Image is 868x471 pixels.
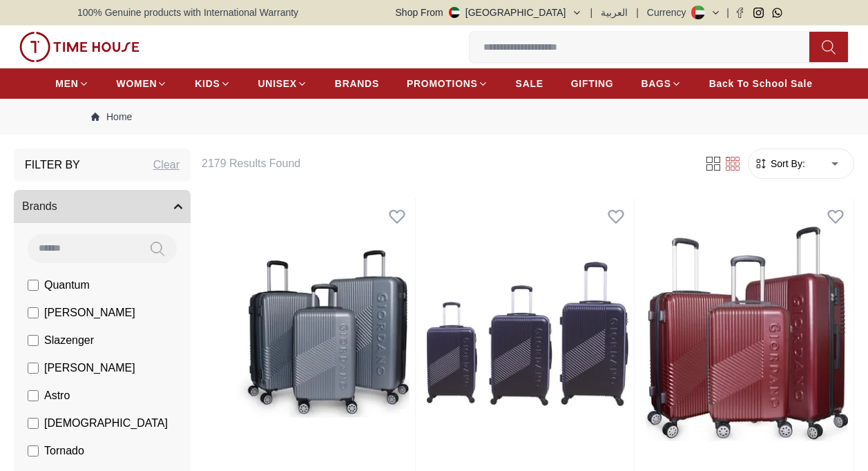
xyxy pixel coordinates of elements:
span: SALE [516,77,543,90]
span: Astro [44,387,70,404]
a: UNISEX [258,71,307,96]
a: Instagram [753,8,764,18]
span: Tornado [44,443,84,459]
div: Currency [647,6,692,19]
span: [PERSON_NAME] [44,305,135,321]
input: [PERSON_NAME] [28,363,39,374]
span: KIDS [195,77,220,90]
a: GIFTING [571,71,614,96]
span: BRANDS [335,77,379,90]
nav: Breadcrumb [77,99,791,135]
input: Quantum [28,280,39,291]
button: Sort By: [754,157,805,171]
a: Facebook [735,8,745,18]
button: العربية [601,6,628,19]
span: PROMOTIONS [407,77,478,90]
button: Shop From[GEOGRAPHIC_DATA] [396,6,582,19]
input: [DEMOGRAPHIC_DATA] [28,418,39,429]
span: BAGS [641,77,671,90]
span: Quantum [44,277,90,294]
h6: 2179 Results Found [202,155,687,172]
a: PROMOTIONS [407,71,488,96]
span: 100% Genuine products with International Warranty [77,6,298,19]
button: Brands [14,190,191,223]
img: United Arab Emirates [449,7,460,18]
span: | [636,6,639,19]
span: [DEMOGRAPHIC_DATA] [44,415,168,432]
a: KIDS [195,71,230,96]
img: Giordano Logo Series Luggage Set Of 3 Navy GR020.NVY [421,198,635,470]
span: Sort By: [768,157,805,171]
span: [PERSON_NAME] [44,360,135,376]
a: Whatsapp [772,8,782,18]
img: ... [19,32,139,62]
a: Back To School Sale [709,71,813,96]
a: SALE [516,71,543,96]
span: GIFTING [571,77,614,90]
input: Slazenger [28,335,39,346]
input: Astro [28,390,39,401]
a: WOMEN [117,71,168,96]
span: | [726,6,729,19]
span: WOMEN [117,77,157,90]
input: Tornado [28,445,39,456]
h3: Filter By [25,157,80,173]
img: Giordano Logo Series Luggage Set Of 3 Silver GR020.SLV [202,198,415,470]
span: | [590,6,593,19]
span: Slazenger [44,332,94,349]
img: Giordano Logo Series Luggage Set Of 3 Maroon GR020.MRN [640,198,853,470]
a: BAGS [641,71,681,96]
a: MEN [55,71,88,96]
a: BRANDS [335,71,379,96]
span: Back To School Sale [709,77,813,90]
div: Clear [153,157,180,173]
a: Home [91,110,132,124]
input: [PERSON_NAME] [28,307,39,318]
span: Brands [22,198,57,215]
span: MEN [55,77,78,90]
span: UNISEX [258,77,297,90]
